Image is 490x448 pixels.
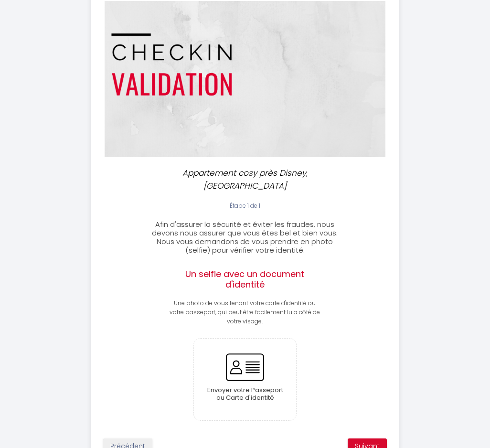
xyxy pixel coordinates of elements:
[149,167,341,192] p: Appartement cosy près Disney, [GEOGRAPHIC_DATA]
[168,299,322,326] p: Une photo de vous tenant votre carte d'identité ou votre passeport, qui peut être facilement lu a...
[230,202,260,210] span: Étape 1 de 1
[152,219,338,255] span: Afin d'assurer la sécurité et éviter les fraudes, nous devons nous assurer que vous êtes bel et b...
[168,269,322,289] h2: Un selfie avec un document d'identité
